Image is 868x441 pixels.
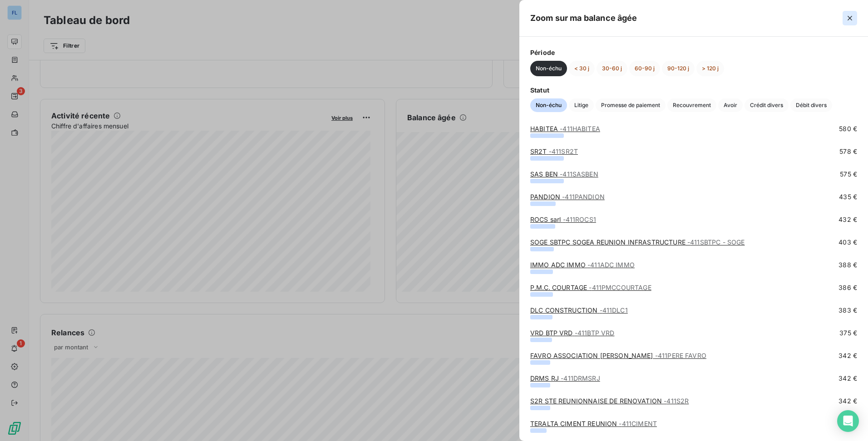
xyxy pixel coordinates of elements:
[575,329,615,337] span: - 411BTP VRD
[530,284,651,291] a: P.M.C. COURTAGE
[569,61,595,76] button: < 30 j
[562,193,605,201] span: - 411PANDION
[838,283,857,292] span: 386 €
[530,170,598,178] a: SAS BEN
[530,261,635,269] a: IMMO ADC IMMO
[838,260,857,269] span: 388 €
[530,147,578,155] a: SR2T
[839,192,857,201] span: 435 €
[840,170,857,179] span: 575 €
[838,397,857,406] span: 342 €
[662,61,695,76] button: 90-120 j
[596,98,666,112] button: Promesse de paiement
[587,261,635,269] span: - 411ADC IMMO
[839,124,857,133] span: 580 €
[600,306,628,314] span: - 411DLC1
[619,420,657,427] span: - 411CIMENT
[597,61,627,76] button: 30-60 j
[664,397,689,405] span: - 411S2R
[667,98,716,112] button: Recouvrement
[530,125,600,132] a: HABITEA
[560,170,598,178] span: - 411SASBEN
[560,125,600,132] span: - 411HABITEA
[563,216,596,223] span: - 411ROCS1
[530,397,689,405] a: S2R STE REUNIONNAISE DE RENOVATION
[838,306,857,315] span: 383 €
[530,85,857,95] span: Statut
[837,410,859,432] div: Open Intercom Messenger
[718,98,743,112] button: Avoir
[790,98,832,112] button: Débit divers
[838,238,857,247] span: 403 €
[629,61,660,76] button: 60-90 j
[549,147,578,155] span: - 411SR2T
[530,98,567,112] button: Non-échu
[655,352,706,359] span: - 411PERE FAVRO
[530,193,605,201] a: PANDION
[839,147,857,156] span: 578 €
[696,61,724,76] button: > 120 j
[530,48,857,57] span: Période
[530,329,614,337] a: VRD BTP VRD
[589,284,651,291] span: - 411PMCCOURTAGE
[530,306,628,314] a: DLC CONSTRUCTION
[530,12,637,24] h5: Zoom sur ma balance âgée
[687,238,745,246] span: - 411SBTPC - SOGE
[838,351,857,360] span: 342 €
[569,98,594,112] button: Litige
[530,420,657,427] a: TERALTA CIMENT REUNION
[530,61,567,76] button: Non-échu
[839,328,857,338] span: 375 €
[530,352,706,359] a: FAVRO ASSOCIATION [PERSON_NAME]
[530,238,745,246] a: SOGE SBTPC SOGEA REUNION INFRASTRUCTURE
[838,215,857,224] span: 432 €
[530,374,600,382] a: DRMS RJ
[561,374,600,382] span: - 411DRMSRJ
[745,98,789,112] button: Crédit divers
[838,374,857,383] span: 342 €
[530,216,596,223] a: ROCS sarl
